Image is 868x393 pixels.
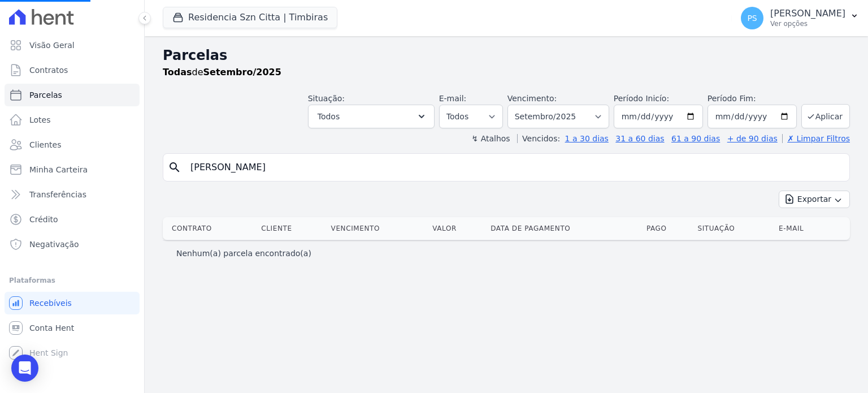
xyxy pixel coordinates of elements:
span: Todos [318,110,340,123]
label: Vencimento: [507,94,557,103]
label: Situação: [308,94,345,103]
label: ↯ Atalhos [471,134,510,143]
span: Contratos [29,64,68,76]
span: Lotes [29,114,51,126]
a: 31 a 60 dias [615,134,664,143]
th: Situação [693,217,774,240]
th: Contrato [163,217,257,240]
span: Transferências [29,189,86,200]
th: E-mail [774,217,834,240]
th: Valor [428,217,486,240]
span: PS [747,14,757,22]
p: Nenhum(a) parcela encontrado(a) [176,248,311,259]
a: Parcelas [5,84,140,106]
th: Data de Pagamento [486,217,642,240]
a: 61 a 90 dias [671,134,720,143]
button: Residencia Szn Citta | Timbiras [163,7,337,28]
a: Crédito [5,208,140,231]
a: Clientes [5,133,140,156]
input: Buscar por nome do lote ou do cliente [184,156,845,179]
a: Contratos [5,59,140,81]
strong: Todas [163,67,192,77]
a: Negativação [5,233,140,256]
button: Exportar [779,191,850,208]
a: 1 a 30 dias [565,134,609,143]
button: PS [PERSON_NAME] Ver opções [732,2,868,34]
th: Pago [642,217,693,240]
p: [PERSON_NAME] [770,8,845,19]
span: Crédito [29,214,58,225]
span: Visão Geral [29,40,75,51]
button: Aplicar [801,104,850,128]
i: search [168,161,181,174]
label: E-mail: [439,94,467,103]
p: de [163,66,281,79]
span: Clientes [29,139,61,150]
span: Negativação [29,239,79,250]
th: Vencimento [327,217,428,240]
span: Parcelas [29,89,62,101]
label: Período Inicío: [614,94,669,103]
label: Vencidos: [517,134,560,143]
a: Minha Carteira [5,158,140,181]
strong: Setembro/2025 [203,67,281,77]
p: Ver opções [770,19,845,28]
div: Open Intercom Messenger [11,355,38,382]
label: Período Fim: [708,93,797,105]
a: ✗ Limpar Filtros [782,134,850,143]
span: Minha Carteira [29,164,88,175]
div: Plataformas [9,274,135,287]
a: Recebíveis [5,292,140,314]
a: Conta Hent [5,317,140,339]
a: Visão Geral [5,34,140,57]
a: Lotes [5,109,140,131]
h2: Parcelas [163,45,850,66]
th: Cliente [257,217,326,240]
button: Todos [308,105,435,128]
a: Transferências [5,183,140,206]
a: + de 90 dias [727,134,778,143]
span: Conta Hent [29,322,74,334]
span: Recebíveis [29,297,72,309]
